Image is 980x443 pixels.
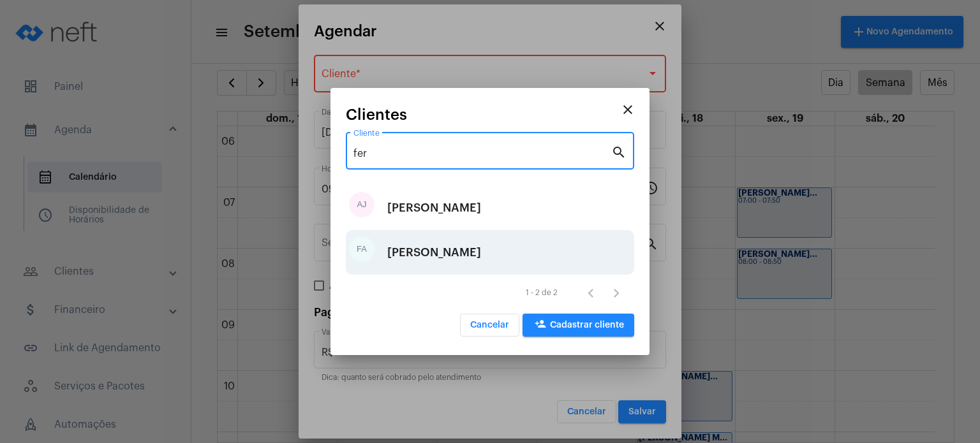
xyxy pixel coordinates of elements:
[349,236,375,262] div: FA
[604,280,629,305] button: Próxima página
[611,144,627,159] mat-icon: search
[533,318,548,333] mat-icon: person_add
[460,314,519,337] button: Cancelar
[387,233,481,272] div: [PERSON_NAME]
[346,106,407,123] span: Clientes
[387,189,481,227] div: [PERSON_NAME]
[523,314,634,337] button: Cadastrar cliente
[578,280,604,305] button: Página anterior
[470,321,509,330] span: Cancelar
[620,102,635,117] mat-icon: close
[353,148,611,159] input: Pesquisar cliente
[349,192,375,217] div: AJ
[526,289,558,297] div: 1 - 2 de 2
[533,321,624,330] span: Cadastrar cliente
